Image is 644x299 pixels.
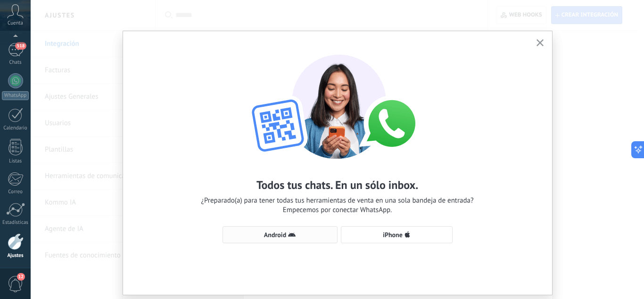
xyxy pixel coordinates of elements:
[15,42,26,50] span: 518
[264,231,286,238] span: Android
[8,20,23,26] span: Cuenta
[2,158,29,164] div: Listas
[17,273,25,281] span: 12
[201,196,473,215] span: ¿Preparado(a) para tener todas tus herramientas de venta en una sola bandeja de entrada? Empecemo...
[256,178,418,192] h2: Todos tus chats. En un sólo inbox.
[2,189,29,195] div: Correo
[223,226,338,243] button: Android
[2,60,29,66] div: Chats
[341,226,453,243] button: iPhone
[2,220,29,226] div: Estadísticas
[2,125,29,131] div: Calendario
[2,253,29,259] div: Ajustes
[2,91,29,100] div: WhatsApp
[383,231,403,238] span: iPhone
[234,45,441,159] img: wa-lite-select-device.png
